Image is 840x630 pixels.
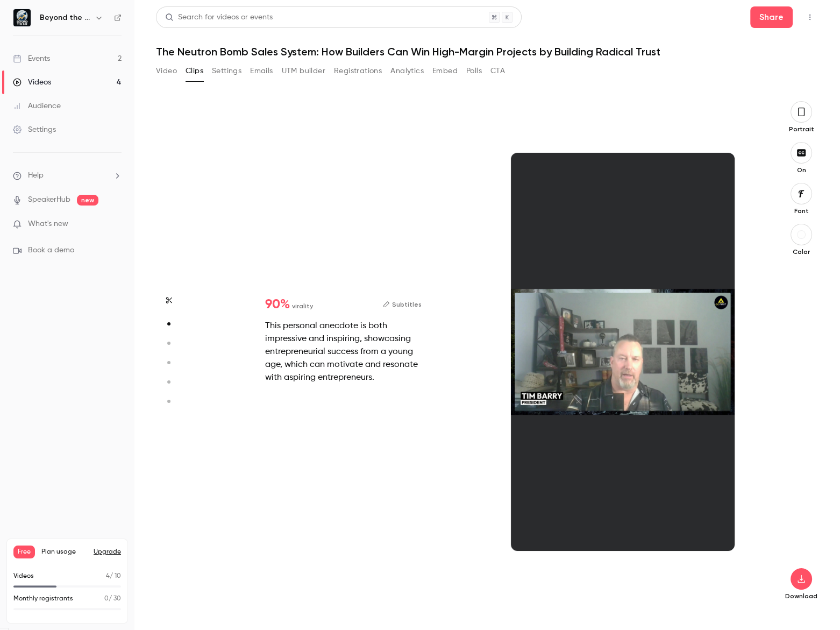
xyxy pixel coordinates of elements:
[77,195,98,206] span: new
[784,166,818,174] p: On
[13,170,122,181] li: help-dropdown-opener
[784,207,818,215] p: Font
[292,301,313,311] span: virality
[94,548,121,556] button: Upgrade
[28,194,70,206] a: SpeakerHub
[334,62,382,80] button: Registrations
[432,62,458,80] button: Embed
[265,298,290,311] span: 90 %
[28,218,68,230] span: What's new
[13,9,31,26] img: Beyond the Bid
[383,298,422,311] button: Subtitles
[13,77,51,88] div: Videos
[41,548,87,556] span: Plan usage
[13,571,34,581] p: Videos
[784,592,818,600] p: Download
[104,594,121,604] p: / 30
[466,62,482,80] button: Polls
[212,62,241,80] button: Settings
[156,62,177,80] button: Video
[40,12,90,23] h6: Beyond the Bid
[165,12,273,23] div: Search for videos or events
[13,124,56,135] div: Settings
[13,594,73,604] p: Monthly registrants
[282,62,325,80] button: UTM builder
[801,9,818,26] button: Top Bar Actions
[156,45,818,58] h1: The Neutron Bomb Sales System: How Builders Can Win High-Margin Projects by Building Radical Trust
[106,571,121,581] p: / 10
[28,170,44,181] span: Help
[28,245,74,256] span: Book a demo
[784,125,818,133] p: Portrait
[250,62,273,80] button: Emails
[750,6,793,28] button: Share
[13,101,61,111] div: Audience
[104,596,109,602] span: 0
[265,320,422,384] div: This personal anecdote is both impressive and inspiring, showcasing entrepreneurial success from ...
[784,247,818,256] p: Color
[13,546,35,558] span: Free
[490,62,505,80] button: CTA
[390,62,424,80] button: Analytics
[106,573,110,579] span: 4
[13,53,50,64] div: Events
[109,220,122,229] iframe: Noticeable Trigger
[186,62,203,80] button: Clips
